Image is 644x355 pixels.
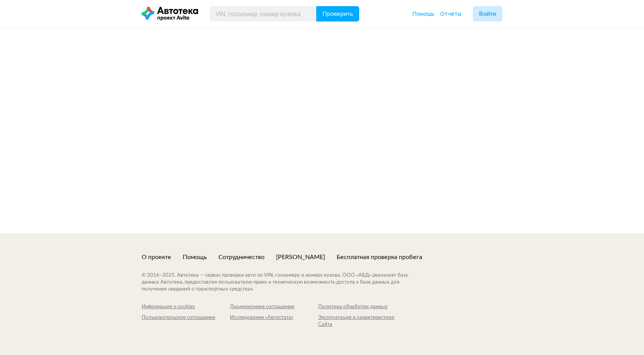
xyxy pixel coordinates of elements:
[337,253,422,261] a: Бесплатная проверка пробега
[142,304,230,310] a: Информация о cookies
[276,253,325,261] a: [PERSON_NAME]
[230,314,318,328] a: Исследование «Автостата»
[230,304,318,310] a: Лицензионное соглашение
[142,314,230,328] a: Пользовательское соглашение
[316,6,359,21] button: Проверить
[479,11,496,17] span: Войти
[218,253,264,261] a: Сотрудничество
[413,10,434,18] a: Помощь
[318,314,406,328] a: Эксплуатация и характеристики Сайта
[183,253,207,261] a: Помощь
[473,6,502,21] button: Войти
[440,10,461,18] a: Отчёты
[142,314,230,321] div: Пользовательское соглашение
[230,314,318,321] div: Исследование «Автостата»
[318,304,406,310] a: Политика обработки данных
[142,253,171,261] a: О проекте
[142,272,424,293] div: © 2016– 2025 . Автотека — сервис проверки авто по VIN, госномеру и номеру кузова. ООО «АБД» реали...
[322,11,353,17] span: Проверить
[210,6,317,21] input: VIN, госномер, номер кузова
